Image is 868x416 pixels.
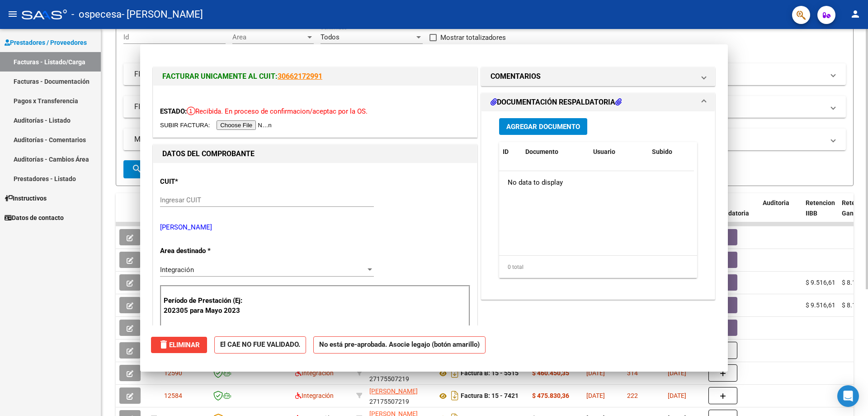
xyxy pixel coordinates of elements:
[369,365,418,372] span: [PERSON_NAME]
[164,369,182,377] span: 12590
[151,337,207,353] button: Eliminar
[369,387,418,395] span: [PERSON_NAME]
[525,148,558,155] span: Documento
[369,363,430,383] div: 27175507219
[806,279,835,286] span: $ 9.516,61
[162,149,255,158] strong: DATOS DEL COMPROBANTE
[158,339,169,350] mat-icon: delete
[134,69,824,79] mat-panel-title: FILTROS DEL COMPROBANTE
[162,72,278,81] span: FACTURAR UNICAMENTE AL CUIT:
[850,9,861,19] mat-icon: person
[503,148,509,155] span: ID
[759,193,802,233] datatable-header-cell: Auditoria
[134,134,824,144] mat-panel-title: MAS FILTROS
[122,5,203,24] span: - [PERSON_NAME]
[132,165,221,173] span: Buscar Comprobante
[369,386,430,405] div: 27175507219
[449,388,461,403] i: Descargar documento
[160,246,253,256] p: Area destinado *
[278,72,322,81] a: 30662172991
[499,256,697,278] div: 0 total
[164,296,255,316] p: Período de Prestación (Ej: 202305 para Mayo 2023
[532,392,569,399] strong: $ 475.830,36
[313,336,486,354] strong: No está pre-aprobada. Asocie legajo (botón amarillo)
[506,123,580,131] span: Agregar Documento
[763,199,789,206] span: Auditoria
[806,301,835,309] span: $ 9.516,61
[187,107,368,115] span: Recibida. En proceso de confirmacion/aceptac por la OS.
[132,163,142,174] mat-icon: search
[164,392,182,399] span: 12584
[295,369,334,377] span: Integración
[461,392,519,400] strong: Factura B: 15 - 7421
[321,33,340,41] span: Todos
[440,32,506,43] span: Mostrar totalizadores
[586,392,605,399] span: [DATE]
[158,341,200,349] span: Eliminar
[522,142,590,162] datatable-header-cell: Documento
[705,193,759,233] datatable-header-cell: Doc Respaldatoria
[134,102,824,112] mat-panel-title: FILTROS DE INTEGRACION
[461,370,519,377] strong: Factura B: 15 - 5515
[5,38,87,48] span: Prestadores / Proveedores
[668,392,686,399] span: [DATE]
[668,369,686,377] span: [DATE]
[491,97,622,108] h1: DOCUMENTACIÓN RESPALDATORIA
[160,177,253,187] p: CUIT
[532,369,569,377] strong: $ 460.450,35
[652,148,672,155] span: Subido
[693,142,739,162] datatable-header-cell: Acción
[481,67,715,86] mat-expansion-panel-header: COMENTARIOS
[806,199,835,217] span: Retencion IIBB
[837,385,859,407] div: Open Intercom Messenger
[5,213,64,223] span: Datos de contacto
[593,148,615,155] span: Usuario
[648,142,693,162] datatable-header-cell: Subido
[499,118,587,135] button: Agregar Documento
[5,193,47,203] span: Instructivos
[627,369,638,377] span: 314
[499,171,694,194] div: No data to display
[71,5,122,24] span: - ospecesa
[802,193,838,233] datatable-header-cell: Retencion IIBB
[295,392,334,399] span: Integración
[499,142,522,162] datatable-header-cell: ID
[160,222,470,233] p: [PERSON_NAME]
[481,111,715,299] div: DOCUMENTACIÓN RESPALDATORIA
[449,366,461,380] i: Descargar documento
[7,9,18,19] mat-icon: menu
[160,107,187,115] span: ESTADO:
[481,93,715,111] mat-expansion-panel-header: DOCUMENTACIÓN RESPALDATORIA
[160,266,194,274] span: Integración
[214,336,306,354] strong: El CAE NO FUE VALIDADO.
[590,142,648,162] datatable-header-cell: Usuario
[586,369,605,377] span: [DATE]
[708,199,749,217] span: Doc Respaldatoria
[491,71,541,82] h1: COMENTARIOS
[627,392,638,399] span: 222
[232,33,306,41] span: Area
